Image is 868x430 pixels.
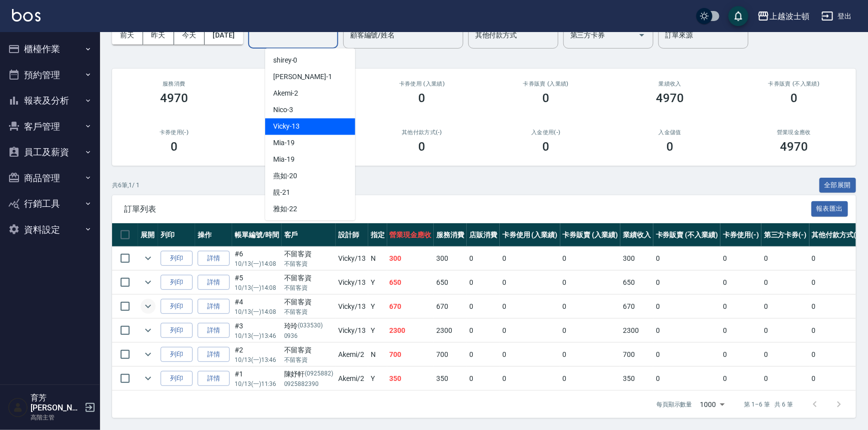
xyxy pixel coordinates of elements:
[560,271,621,294] td: 0
[138,223,158,247] th: 展開
[728,6,748,26] button: save
[387,223,434,247] th: 營業現金應收
[284,345,334,355] div: 不留客資
[198,275,230,290] a: 詳情
[620,129,720,136] h2: 入金儲值
[4,139,96,165] button: 員工及薪資
[368,319,387,342] td: Y
[368,295,387,318] td: Y
[273,121,300,132] span: Vicky -13
[434,247,467,270] td: 300
[620,81,720,87] h2: 業績收入
[161,371,193,386] button: 列印
[653,295,720,318] td: 0
[809,319,864,342] td: 0
[434,223,467,247] th: 服務消費
[232,223,282,247] th: 帳單編號/時間
[761,247,809,270] td: 0
[336,223,368,247] th: 設計師
[387,319,434,342] td: 2300
[467,343,500,366] td: 0
[198,323,230,338] a: 詳情
[248,129,348,136] h2: 第三方卡券(-)
[720,319,761,342] td: 0
[160,91,188,105] h3: 4970
[4,114,96,140] button: 客戶管理
[467,223,500,247] th: 店販消費
[161,251,193,266] button: 列印
[467,367,500,390] td: 0
[284,259,334,268] p: 不留客資
[496,129,596,136] h2: 入金使用(-)
[811,204,848,213] a: 報表匯出
[235,307,279,316] p: 10/13 (一) 14:08
[500,343,560,366] td: 0
[720,247,761,270] td: 0
[273,171,297,181] span: 燕如 -20
[273,72,332,82] span: [PERSON_NAME] -1
[809,343,864,366] td: 0
[273,105,293,115] span: Nico -3
[560,343,621,366] td: 0
[653,367,720,390] td: 0
[500,223,560,247] th: 卡券使用 (入業績)
[620,367,653,390] td: 350
[273,154,295,165] span: Mia -19
[744,400,793,409] p: 第 1–6 筆 共 6 筆
[124,129,224,136] h2: 卡券使用(-)
[336,247,368,270] td: Vicky /13
[273,88,298,99] span: Akemi -2
[235,283,279,292] p: 10/13 (一) 14:08
[195,223,232,247] th: 操作
[273,187,290,198] span: 靚 -21
[368,343,387,366] td: N
[284,307,334,316] p: 不留客資
[653,271,720,294] td: 0
[653,343,720,366] td: 0
[31,393,82,413] h5: 育芳[PERSON_NAME]
[720,223,761,247] th: 卡券使用(-)
[141,323,156,338] button: expand row
[284,369,334,379] div: 陳妤軒
[198,347,230,362] a: 詳情
[284,331,334,340] p: 0936
[232,367,282,390] td: #1
[434,367,467,390] td: 350
[158,223,195,247] th: 列印
[761,367,809,390] td: 0
[284,297,334,307] div: 不留客資
[387,271,434,294] td: 650
[434,295,467,318] td: 670
[387,367,434,390] td: 350
[273,204,297,214] span: 雅如 -22
[4,165,96,191] button: 商品管理
[161,347,193,362] button: 列印
[467,247,500,270] td: 0
[235,259,279,268] p: 10/13 (一) 14:08
[387,295,434,318] td: 670
[467,271,500,294] td: 0
[620,247,653,270] td: 300
[368,271,387,294] td: Y
[4,191,96,217] button: 行銷工具
[12,9,41,22] img: Logo
[542,91,549,105] h3: 0
[761,223,809,247] th: 第三方卡券(-)
[232,319,282,342] td: #3
[656,400,692,409] p: 每頁顯示數量
[112,181,140,190] p: 共 6 筆, 1 / 1
[696,391,728,418] div: 1000
[500,367,560,390] td: 0
[500,271,560,294] td: 0
[284,355,334,364] p: 不留客資
[205,26,243,45] button: [DATE]
[744,81,844,87] h2: 卡券販賣 (不入業績)
[372,81,472,87] h2: 卡券使用 (入業績)
[434,319,467,342] td: 2300
[141,371,156,386] button: expand row
[336,367,368,390] td: Akemi /2
[753,6,813,27] button: 上越波士頓
[500,295,560,318] td: 0
[419,91,426,105] h3: 0
[273,138,295,148] span: Mia -19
